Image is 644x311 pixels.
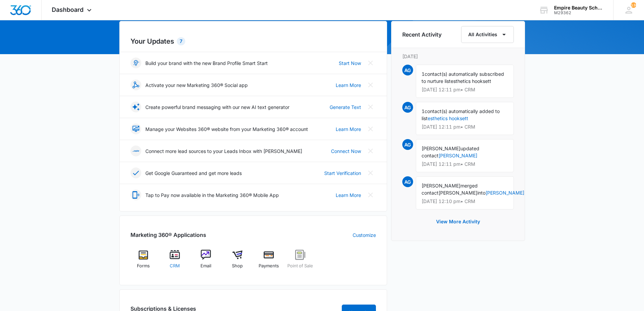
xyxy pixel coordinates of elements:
[429,214,487,230] button: View More Activity
[365,80,376,90] button: Close
[200,263,211,269] span: Email
[130,250,157,274] a: Forms
[451,78,491,84] span: esthetics hooksett
[52,6,84,13] span: Dashboard
[365,146,376,156] button: Close
[145,148,302,155] p: Connect more lead sources to your Leads Inbox with [PERSON_NAME]
[402,30,442,39] h6: Recent Activity
[438,190,477,196] span: [PERSON_NAME]
[365,190,376,200] button: Close
[402,139,413,150] span: AG
[145,104,289,111] p: Create powerful brand messaging with our new AI text generator
[365,102,376,112] button: Close
[336,126,361,133] a: Learn More
[330,104,361,111] a: Generate Text
[339,60,361,67] a: Start Now
[422,71,425,77] span: 1
[422,162,508,166] p: [DATE] 12:11 pm • CRM
[422,71,504,84] span: contact(s) automatically subscribed to nurture list
[324,170,361,177] a: Start Verification
[145,60,268,67] p: Build your brand with the new Brand Profile Smart Start
[145,192,279,199] p: Tap to Pay now available in the Marketing 360® Mobile App
[428,115,468,121] a: esthetics hooksett
[422,87,508,92] p: [DATE] 12:11 pm • CRM
[145,170,242,177] p: Get Google Guaranteed and get more leads
[259,263,279,269] span: Payments
[287,263,313,269] span: Point of Sale
[130,231,206,239] h2: Marketing 360® Applications
[130,36,376,46] h2: Your Updates
[336,82,361,89] a: Learn More
[554,10,603,15] div: account id
[224,250,251,274] a: Shop
[422,146,460,151] span: [PERSON_NAME]
[402,102,413,113] span: AG
[477,190,485,196] span: into
[232,263,243,269] span: Shop
[631,2,636,8] div: notifications count
[422,108,425,114] span: 1
[256,250,282,274] a: Payments
[422,108,500,121] span: contact(s) automatically added to list
[422,199,508,204] p: [DATE] 12:10 pm • CRM
[461,26,514,43] button: All Activities
[145,126,308,133] p: Manage your Websites 360® website from your Marketing 360® account
[137,263,150,269] span: Forms
[422,183,460,188] span: [PERSON_NAME]
[145,82,248,89] p: Activate your new Marketing 360® Social app
[485,190,524,196] a: [PERSON_NAME]
[287,250,313,274] a: Point of Sale
[365,124,376,134] button: Close
[402,53,514,60] p: [DATE]
[402,65,413,75] span: AG
[365,58,376,68] button: Close
[438,153,477,158] a: [PERSON_NAME]
[336,192,361,199] a: Learn More
[402,176,413,187] span: AG
[422,125,508,129] p: [DATE] 12:11 pm • CRM
[170,263,180,269] span: CRM
[353,231,376,239] a: Customize
[331,148,361,155] a: Connect Now
[365,168,376,178] button: Close
[631,2,636,8] span: 130
[162,250,188,274] a: CRM
[554,5,603,10] div: account name
[177,37,185,45] div: 7
[193,250,219,274] a: Email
